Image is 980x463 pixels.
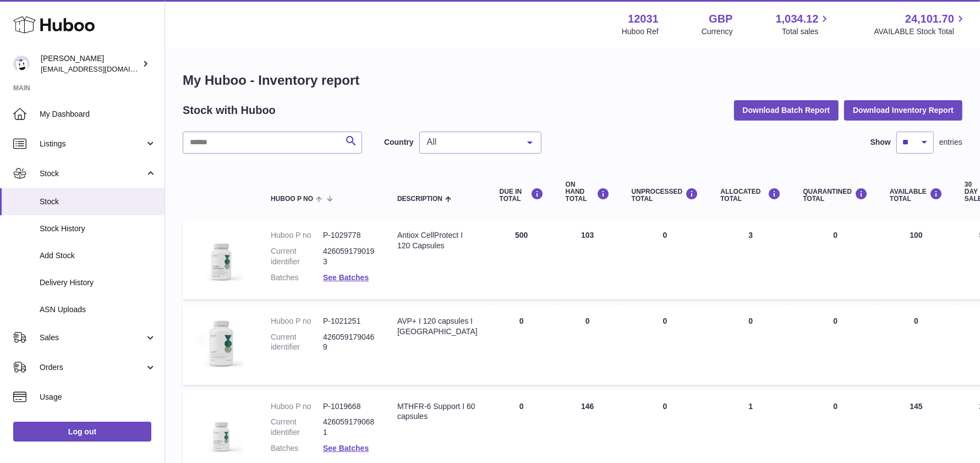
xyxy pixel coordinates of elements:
[271,246,323,267] dt: Current identifier
[734,100,839,120] button: Download Batch Report
[709,12,732,26] strong: GBP
[40,277,156,288] span: Delivery History
[776,12,819,26] span: 1,034.12
[397,401,478,422] div: MTHFR-6 Support I 60 capsules
[40,224,156,234] span: Stock History
[40,139,145,149] span: Listings
[621,305,710,385] td: 0
[323,332,375,353] dd: 4260591790469
[40,333,145,343] span: Sales
[271,417,323,438] dt: Current identifier
[40,362,145,373] span: Orders
[709,219,792,299] td: 3
[271,195,313,203] span: Huboo P no
[183,103,276,118] h2: Stock with Huboo
[489,305,555,385] td: 0
[271,401,323,412] dt: Huboo P no
[833,317,837,325] span: 0
[183,72,962,89] h1: My Huboo - Inventory report
[709,305,792,385] td: 0
[555,219,621,299] td: 103
[397,316,478,337] div: AVP+ I 120 capsules I [GEOGRAPHIC_DATA]
[870,137,891,148] label: Show
[41,53,140,74] div: [PERSON_NAME]
[271,273,323,283] dt: Batches
[628,12,659,26] strong: 12031
[323,401,375,412] dd: P-1019668
[13,422,151,442] a: Log out
[323,316,375,326] dd: P-1021251
[40,304,156,315] span: ASN Uploads
[271,230,323,241] dt: Huboo P no
[323,230,375,241] dd: P-1029778
[424,137,519,148] span: All
[622,26,659,37] div: Huboo Ref
[905,12,954,26] span: 24,101.70
[720,188,781,203] div: ALLOCATED Total
[271,443,323,454] dt: Batches
[890,188,943,203] div: AVAILABLE Total
[13,56,30,72] img: admin@makewellforyou.com
[40,197,156,207] span: Stock
[194,316,249,371] img: product image
[939,137,962,148] span: entries
[776,12,831,37] a: 1,034.12 Total sales
[782,26,831,37] span: Total sales
[844,100,962,120] button: Download Inventory Report
[566,181,610,203] div: ON HAND Total
[40,109,156,119] span: My Dashboard
[41,64,162,73] span: [EMAIL_ADDRESS][DOMAIN_NAME]
[874,12,967,37] a: 24,101.70 AVAILABLE Stock Total
[833,231,837,239] span: 0
[833,402,837,411] span: 0
[397,230,478,251] div: Antiox CellProtect I 120 Capsules
[879,219,954,299] td: 100
[803,188,868,203] div: QUARANTINED Total
[632,188,699,203] div: UNPROCESSED Total
[271,332,323,353] dt: Current identifier
[271,316,323,326] dt: Huboo P no
[40,392,156,402] span: Usage
[40,250,156,261] span: Add Stock
[384,137,414,148] label: Country
[555,305,621,385] td: 0
[194,401,249,456] img: product image
[194,230,249,285] img: product image
[621,219,710,299] td: 0
[323,246,375,267] dd: 4260591790193
[489,219,555,299] td: 500
[397,195,442,203] span: Description
[702,26,733,37] div: Currency
[323,444,369,453] a: See Batches
[40,168,145,179] span: Stock
[879,305,954,385] td: 0
[323,417,375,438] dd: 4260591790681
[500,188,544,203] div: DUE IN TOTAL
[874,26,967,37] span: AVAILABLE Stock Total
[323,273,369,282] a: See Batches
